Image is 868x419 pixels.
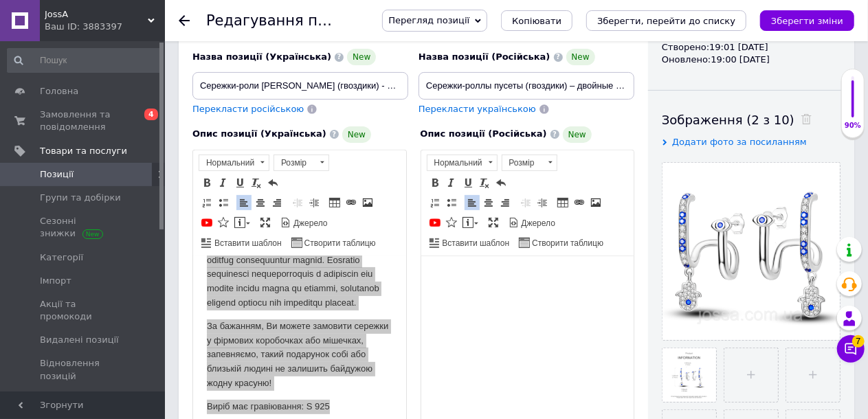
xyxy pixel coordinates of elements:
span: Створити таблицю [530,238,603,249]
a: Максимізувати [258,215,273,230]
span: Головна [40,85,78,98]
span: Назва позиції (Російська) [419,52,550,62]
input: Пошук [7,48,162,73]
a: Джерело [278,215,330,230]
button: Чат з покупцем7 [837,335,865,363]
a: По лівому краю [236,195,252,210]
span: Перекласти українською [419,104,536,114]
a: Нормальний [427,155,498,171]
span: New [347,49,376,65]
a: Підкреслений (Ctrl+U) [460,175,476,190]
a: Вставити/видалити маркований список [216,195,231,210]
a: Вставити/видалити нумерований список [199,195,214,210]
span: Сезонні знижки [40,215,127,240]
span: Відновлення позицій [40,357,127,382]
a: Видалити форматування [477,175,492,190]
a: Вставити повідомлення [232,215,252,230]
a: Вставити шаблон [427,235,512,250]
a: Вставити повідомлення [460,215,480,230]
span: Нормальний [199,155,256,170]
input: Наприклад, H&M жіноча сукня зелена 38 розмір вечірня максі з блискітками [419,72,634,100]
div: Створено: 19:01 [DATE] [662,41,841,54]
span: Копіювати [512,16,561,26]
span: Джерело [520,218,556,229]
i: Зберегти зміни [771,16,843,26]
span: Позиції [40,168,74,181]
a: Курсив (Ctrl+I) [444,175,459,190]
h1: Редагування позиції: Асиметричні сережки пусети (гвоздики) День-Ніч [206,12,752,29]
span: Групи та добірки [40,192,121,204]
a: Зображення [588,195,603,210]
a: По центру [253,195,268,210]
span: Розмір [502,155,544,170]
a: Додати відео з YouTube [427,215,443,230]
span: Категорії [40,251,83,264]
a: Збільшити відступ [535,195,550,210]
a: Створити таблицю [289,235,378,250]
span: Джерело [291,218,328,229]
span: 7 [852,335,865,348]
a: Створити таблицю [517,235,605,250]
div: Зображення (2 з 10) [662,111,841,128]
a: Розмір [274,155,329,171]
a: Видалити форматування [249,175,264,190]
a: Підкреслений (Ctrl+U) [232,175,247,190]
a: Розмір [502,155,557,171]
span: New [563,126,592,143]
span: Вставити шаблон [212,238,282,249]
span: Видалені позиції [40,334,119,346]
span: JossA [45,8,148,21]
a: Курсив (Ctrl+I) [216,175,231,190]
a: Нормальний [199,155,269,171]
a: Вставити іконку [216,215,231,230]
span: Перегляд позиції [388,15,469,25]
a: Джерело [507,215,558,230]
span: Замовлення та повідомлення [40,109,127,133]
div: Оновлено: 19:00 [DATE] [662,54,841,66]
span: Опис позиції (Українська) [192,128,326,139]
a: По центру [481,195,496,210]
span: Вставити шаблон [441,238,510,249]
a: Додати відео з YouTube [199,215,214,230]
span: Додати фото за посиланням [672,137,807,147]
span: Створити таблицю [302,238,376,249]
button: Зберегти зміни [760,10,854,31]
a: Таблиця [327,195,342,210]
button: Зберегти, перейти до списку [586,10,746,31]
a: По правому краю [269,195,285,210]
a: Жирний (Ctrl+B) [427,175,443,190]
div: 90% Якість заповнення [841,69,865,138]
a: По лівому краю [465,195,480,210]
div: Повернутися назад [179,15,190,26]
a: Вставити/видалити нумерований список [427,195,443,210]
span: Назва позиції (Українська) [192,52,331,62]
a: По правому краю [498,195,513,210]
i: Зберегти, перейти до списку [597,16,735,26]
a: Жирний (Ctrl+B) [199,175,214,190]
span: Імпорт [40,275,71,287]
a: Повернути (Ctrl+Z) [265,175,280,190]
a: Повернути (Ctrl+Z) [493,175,509,190]
a: Максимізувати [486,215,501,230]
span: Товари та послуги [40,145,127,157]
a: Таблиця [555,195,570,210]
a: Вставити/Редагувати посилання (Ctrl+L) [572,195,587,210]
div: 90% [842,121,864,131]
a: Вставити/видалити маркований список [444,195,459,210]
span: Акції та промокоди [40,298,127,323]
span: New [566,49,595,65]
span: Перекласти російською [192,104,304,114]
span: Розмір [274,155,315,170]
a: Зменшити відступ [518,195,533,210]
input: Наприклад, H&M жіноча сукня зелена 38 розмір вечірня максі з блискітками [192,72,408,100]
a: Зображення [360,195,375,210]
span: 4 [144,109,158,120]
a: Вставити шаблон [199,235,284,250]
span: Опис позиції (Російська) [421,128,547,139]
span: Нормальний [427,155,484,170]
a: Вставити/Редагувати посилання (Ctrl+L) [344,195,359,210]
a: Збільшити відступ [307,195,322,210]
a: Зменшити відступ [290,195,305,210]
